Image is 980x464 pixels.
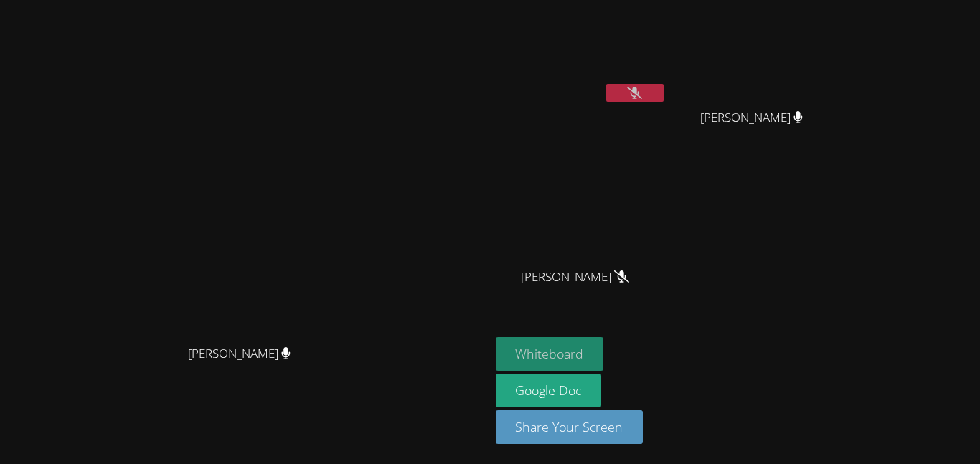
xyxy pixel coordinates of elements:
[496,410,644,444] button: Share Your Screen
[496,374,602,407] a: Google Doc
[700,108,803,128] span: [PERSON_NAME]
[496,337,604,371] button: Whiteboard
[188,344,291,364] span: [PERSON_NAME]
[521,267,629,288] span: [PERSON_NAME]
